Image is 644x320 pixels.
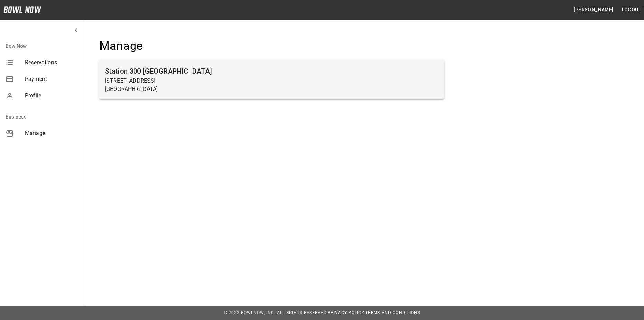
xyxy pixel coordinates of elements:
[99,39,444,53] h4: Manage
[571,3,616,16] button: [PERSON_NAME]
[619,3,644,16] button: Logout
[105,85,439,93] p: [GEOGRAPHIC_DATA]
[328,310,364,315] a: Privacy Policy
[105,66,439,77] h6: Station 300 [GEOGRAPHIC_DATA]
[25,75,77,83] span: Payment
[224,310,328,315] span: © 2022 BowlNow, Inc. All Rights Reserved.
[105,77,439,85] p: [STREET_ADDRESS]
[25,58,77,67] span: Reservations
[25,129,77,138] span: Manage
[25,92,77,100] span: Profile
[3,6,41,13] img: logo
[365,310,420,315] a: Terms and Conditions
